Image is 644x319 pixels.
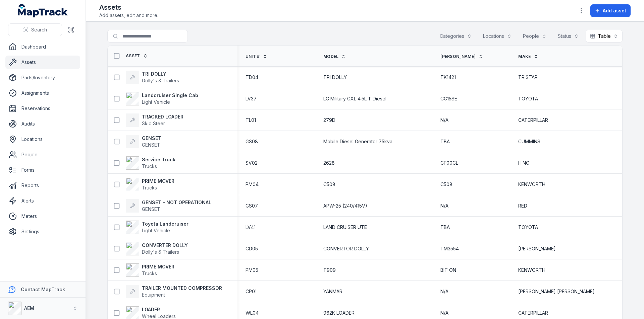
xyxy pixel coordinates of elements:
span: CD05 [246,245,258,252]
a: PRIME MOVERTrucks [126,263,174,277]
a: [PERSON_NAME] [440,54,483,59]
h2: Assets [99,3,158,12]
span: CP01 [246,288,257,295]
span: GENSET [142,206,160,212]
a: Settings [5,225,80,238]
span: C508 [323,181,335,188]
span: PM05 [246,267,258,273]
a: Reservations [5,102,80,115]
span: TL01 [246,117,256,124]
a: Service TruckTrucks [126,156,175,170]
a: CONVERTER DOLLYDolly's & Trailers [126,242,188,255]
span: GS08 [246,138,258,145]
span: LV37 [246,95,257,102]
span: SV02 [246,160,258,166]
strong: CONVERTER DOLLY [142,242,188,249]
a: PRIME MOVERTrucks [126,178,174,191]
span: WL04 [246,310,259,316]
span: Search [31,26,47,33]
span: TBA [440,224,450,231]
span: YANMAR [323,288,342,295]
span: 962K LOADER [323,310,355,316]
span: [PERSON_NAME] [440,54,476,59]
span: Asset [126,53,140,59]
span: Add asset [603,7,626,14]
strong: Toyota Landcruiser [142,221,189,227]
strong: AEM [24,305,34,311]
span: BIT ON [440,267,456,273]
a: TRAILER MOUNTED COMPRESSOREquipment [126,285,222,298]
strong: GENSET [142,135,161,142]
span: TRI DOLLY [323,74,347,81]
span: Add assets, edit and more. [99,12,158,19]
a: Model [323,54,346,59]
span: TOYOTA [518,224,538,231]
a: MapTrack [18,4,68,17]
span: HINO [518,160,530,166]
span: LV41 [246,224,256,231]
a: Parts/Inventory [5,71,80,84]
strong: LOADER [142,306,176,313]
a: Make [518,54,538,59]
button: People [519,30,551,43]
span: Trucks [142,163,157,169]
span: N/A [440,310,448,316]
span: GS07 [246,203,258,209]
span: Light Vehicle [142,228,170,233]
span: [PERSON_NAME] [518,245,556,252]
a: Alerts [5,194,80,208]
span: TBA [440,138,450,145]
a: Toyota LandcruiserLight Vehicle [126,221,189,234]
span: 2628 [323,160,335,166]
span: N/A [440,288,448,295]
span: Light Vehicle [142,99,170,105]
span: Dolly's & Trailers [142,249,179,255]
span: Mobile Diesel Generator 75kva [323,138,392,145]
span: Trucks [142,185,157,190]
span: TOYOTA [518,95,538,102]
a: Forms [5,163,80,177]
a: Landcruiser Single CabLight Vehicle [126,92,198,105]
span: LAND CRUISER UTE [323,224,367,231]
strong: Service Truck [142,156,175,163]
span: Dolly's & Trailers [142,78,179,83]
strong: Contact MapTrack [21,287,65,292]
span: C508 [440,181,452,188]
span: TD04 [246,74,258,81]
span: TRISTAR [518,74,538,81]
span: CUMMINS [518,138,540,145]
span: LC Military GXL 4.5L T Diesel [323,95,386,102]
strong: TRACKED LOADER [142,113,183,120]
a: Asset [126,53,148,59]
button: Add asset [590,4,631,17]
strong: TRAILER MOUNTED COMPRESSOR [142,285,222,292]
a: GENSET - NOT OPERATIONALGENSET [126,199,211,213]
span: GENSET [142,142,160,148]
span: KENWORTH [518,267,545,273]
span: CATERPILLAR [518,117,548,124]
span: N/A [440,117,448,124]
a: Unit # [246,54,267,59]
a: TRACKED LOADERSkid Steer [126,113,183,127]
a: People [5,148,80,161]
span: Make [518,54,531,59]
a: Meters [5,210,80,223]
span: N/A [440,203,448,209]
span: TM3554 [440,245,459,252]
span: TK1421 [440,74,456,81]
span: RED [518,203,527,209]
span: Unit # [246,54,260,59]
span: Wheel Loaders [142,313,176,319]
strong: TRI DOLLY [142,71,179,77]
strong: PRIME MOVER [142,178,174,184]
span: PM04 [246,181,259,188]
a: Assets [5,56,80,69]
span: CG15SE [440,95,457,102]
a: Reports [5,179,80,192]
span: [PERSON_NAME] [PERSON_NAME] [518,288,595,295]
strong: PRIME MOVER [142,263,174,270]
span: KENWORTH [518,181,545,188]
span: APW-25 (240/415V) [323,203,367,209]
a: Dashboard [5,40,80,54]
span: Model [323,54,339,59]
